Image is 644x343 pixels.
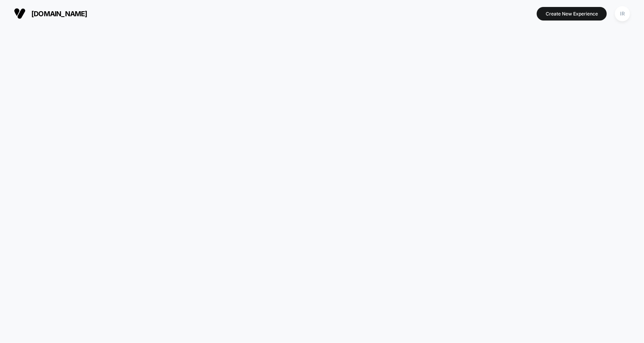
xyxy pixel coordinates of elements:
button: IR [613,6,632,22]
img: Visually logo [14,8,26,19]
div: IR [615,6,630,21]
span: [DOMAIN_NAME] [31,10,87,18]
button: Create New Experience [537,7,607,21]
button: [DOMAIN_NAME] [12,7,90,20]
